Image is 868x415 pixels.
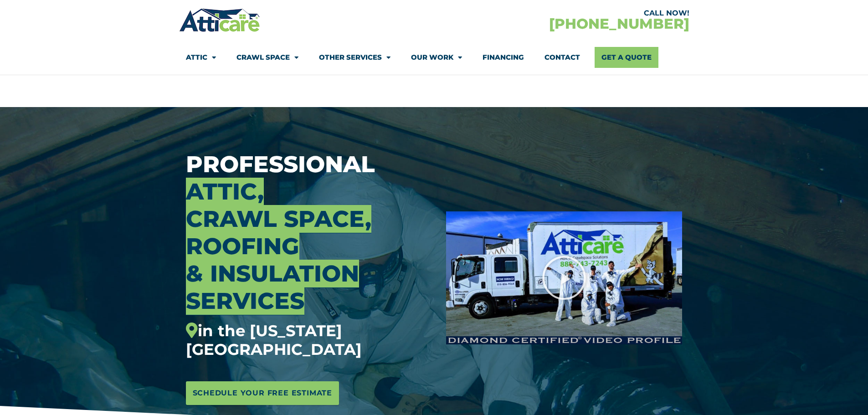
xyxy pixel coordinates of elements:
a: Other Services [319,47,390,68]
div: Play Video [541,255,587,301]
div: in the [US_STATE][GEOGRAPHIC_DATA] [186,322,433,359]
a: Financing [483,47,524,68]
nav: Menu [186,47,683,68]
span: & Insulation Services [186,260,359,315]
a: Crawl Space [236,47,298,68]
span: Attic, Crawl Space, Roofing [186,178,371,260]
span: Schedule Your Free Estimate [193,386,333,400]
a: Attic [186,47,216,68]
a: Contact [544,47,580,68]
a: Our Work [411,47,462,68]
a: Get A Quote [595,47,658,68]
a: Schedule Your Free Estimate [186,381,339,405]
div: CALL NOW! [434,10,689,17]
h3: Professional [186,151,433,359]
